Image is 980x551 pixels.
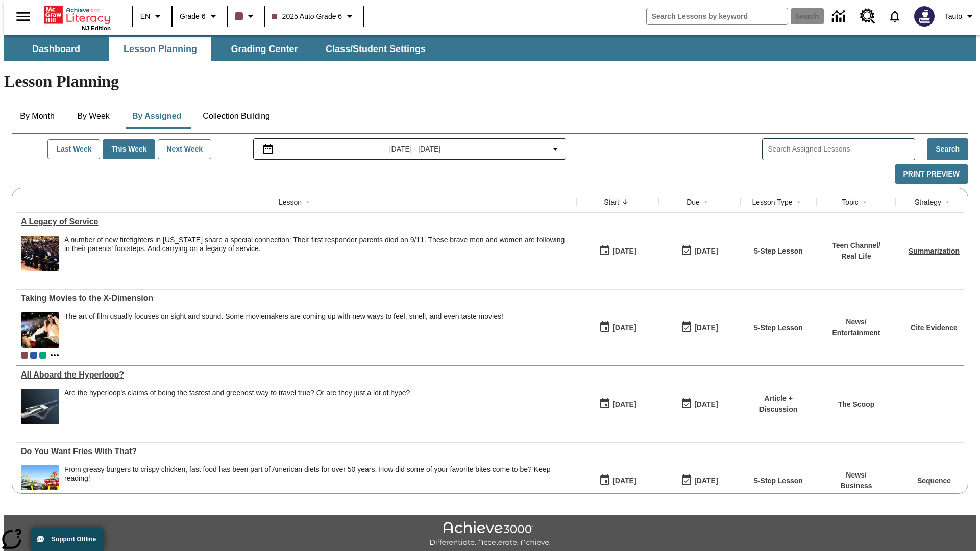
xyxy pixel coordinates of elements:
a: Do You Want Fries With That?, Lessons [21,447,572,456]
button: Sort [793,196,805,208]
div: SubNavbar [4,37,435,61]
button: Next Week [158,139,211,159]
button: Language: EN, Select a language [136,7,168,26]
img: Artist rendering of Hyperloop TT vehicle entering a tunnel [21,389,59,424]
a: A Legacy of Service, Lessons [21,217,572,227]
p: Business [840,481,872,491]
button: By Week [68,104,119,129]
div: [DATE] [612,398,636,411]
p: 5-Step Lesson [754,475,803,486]
button: Grade: Grade 6, Select a grade [176,7,224,26]
button: Support Offline [31,528,104,551]
div: Lesson Type [752,197,792,207]
div: From greasy burgers to crispy chicken, fast food has been part of American diets for over 50 year... [64,465,572,483]
button: 08/19/25: First time the lesson was available [596,241,640,261]
p: The art of film usually focuses on sight and sound. Some moviemakers are coming up with new ways ... [64,312,503,321]
button: By Month [12,104,63,129]
div: [DATE] [612,474,636,487]
div: A number of new firefighters in [US_STATE] share a special connection: Their first responder pare... [64,236,572,253]
a: Resource Center, Will open in new tab [854,3,881,30]
div: OL 2025 Auto Grade 7 [30,352,37,359]
span: EN [140,11,150,22]
img: Panel in front of the seats sprays water mist to the happy audience at a 4DX-equipped theater. [21,312,59,348]
button: Show more classes [48,349,61,361]
span: Are the hyperloop's claims of being the fastest and greenest way to travel true? Or are they just... [64,389,410,424]
p: 5-Step Lesson [754,246,803,257]
div: [DATE] [694,245,718,258]
div: Do You Want Fries With That? [21,447,572,456]
div: [DATE] [694,321,718,334]
input: Search Assigned Lessons [768,142,915,157]
h1: Lesson Planning [4,72,976,91]
button: Open side menu [8,2,38,32]
button: Search [927,138,968,160]
button: Sort [941,196,953,208]
div: 2025 Auto Grade 4 [39,352,46,359]
svg: Collapse Date Range Filter [549,143,561,155]
div: SubNavbar [4,35,976,61]
button: Collection Building [194,104,278,129]
div: [DATE] [694,398,718,411]
img: Avatar [914,6,935,27]
button: Sort [619,196,631,208]
button: Sort [302,196,314,208]
button: By Assigned [124,104,189,129]
div: Home [44,4,111,31]
p: Article + Discussion [745,393,812,415]
a: Summarization [909,247,960,255]
div: From greasy burgers to crispy chicken, fast food has been part of American diets for over 50 year... [64,465,572,501]
a: Notifications [881,3,908,30]
button: Select the date range menu item [258,143,562,155]
button: Profile/Settings [941,7,980,26]
div: All Aboard the Hyperloop? [21,370,572,380]
div: A number of new firefighters in New York share a special connection: Their first responder parent... [64,236,572,271]
button: Last Week [47,139,100,159]
a: Data Center [826,3,854,31]
div: Strategy [915,197,941,207]
img: A photograph of the graduation ceremony for the 2019 class of New York City Fire Department. Rebe... [21,236,59,271]
div: Taking Movies to the X-Dimension [21,294,572,303]
div: Are the hyperloop's claims of being the fastest and greenest way to travel true? Or are they just... [64,389,410,397]
img: One of the first McDonald's stores, with the iconic red sign and golden arches. [21,465,59,501]
div: [DATE] [612,321,636,334]
button: This Week [103,139,155,159]
button: 08/24/25: Last day the lesson can be accessed [677,318,721,337]
div: Due [687,197,700,207]
div: The art of film usually focuses on sight and sound. Some moviemakers are coming up with new ways ... [64,312,503,348]
button: 07/20/26: Last day the lesson can be accessed [677,471,721,490]
p: The Scoop [838,399,875,410]
button: Grading Center [213,37,315,61]
span: Tauto [945,11,962,22]
button: Dashboard [5,37,107,61]
div: Lesson [279,197,302,207]
p: Real Life [832,251,880,262]
button: Sort [700,196,712,208]
p: News / [840,470,872,481]
button: 08/18/25: First time the lesson was available [596,318,640,337]
button: Print Preview [895,164,968,184]
a: All Aboard the Hyperloop?, Lessons [21,370,572,380]
button: Class/Student Settings [317,37,434,61]
div: Current Class [21,352,28,359]
button: 06/30/26: Last day the lesson can be accessed [677,394,721,414]
img: Achieve3000 Differentiate Accelerate Achieve [429,521,551,547]
button: Select a new avatar [908,3,941,30]
div: [DATE] [612,245,636,258]
button: 07/14/25: First time the lesson was available [596,471,640,490]
div: [DATE] [694,474,718,487]
span: 2025 Auto Grade 6 [272,11,342,22]
button: 08/19/25: Last day the lesson can be accessed [677,241,721,261]
div: Topic [842,197,859,207]
p: Entertainment [832,328,880,338]
p: Teen Channel / [832,240,880,251]
div: A Legacy of Service [21,217,572,227]
div: Start [604,197,619,207]
span: Grade 6 [180,11,206,22]
button: Class color is dark brown. Change class color [231,7,261,26]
